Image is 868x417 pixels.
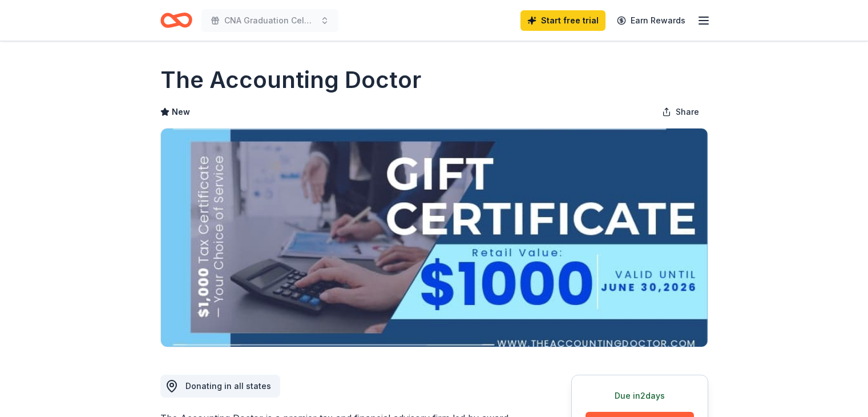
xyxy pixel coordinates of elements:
button: CNA Graduation Celebration [201,9,338,32]
div: Due in 2 days [586,389,694,403]
h1: The Accounting Doctor [160,64,421,96]
button: Share [653,101,708,123]
a: Earn Rewards [610,10,692,31]
span: Share [676,105,699,119]
a: Home [160,7,192,34]
span: CNA Graduation Celebration [224,14,316,27]
span: Donating in all states [185,381,271,391]
img: Image for The Accounting Doctor [161,129,708,347]
a: Start free trial [520,10,605,31]
span: New [172,105,190,119]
